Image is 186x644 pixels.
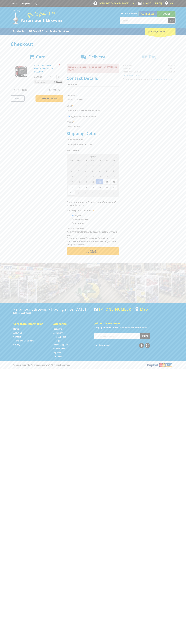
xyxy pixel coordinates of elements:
h5: Corporate Information [13,322,47,326]
a: Go to the Hardware page [53,327,62,330]
span: OPEN [DATE] [99,2,129,5]
a: View a map of Gepps Cross location [135,307,148,311]
div: Stay Connected [94,342,150,348]
a: Go to the Storage page [53,339,60,342]
span: Mo [75,159,82,162]
label: Myself [74,213,82,218]
span: 15 [103,174,110,179]
span: 16 [110,174,117,179]
span: Next [90,249,96,252]
span: Fr [103,159,110,162]
span: 1 [75,190,82,196]
a: Go to the Privacy page [13,343,20,346]
input: Your email address [95,333,140,339]
p: $429.00 [34,75,49,79]
a: Remove from cart [59,64,60,67]
em: Paramount Browns will contact you when your order is ready for pickup [67,201,117,207]
span: 28 [75,162,82,168]
span: Cart [36,54,45,60]
a: Go to the Wheelie Bins page [53,347,65,350]
span: 3 [68,168,75,173]
span: Delivery [88,54,105,60]
a: Go to the registration page [22,2,30,5]
a: Go to the Steel Supplies page [53,335,66,338]
span: 4 [75,168,82,173]
span: 14 [96,174,103,179]
a: Go to the Contact page [13,335,21,338]
span: 18 [75,179,82,184]
span: 2 [82,190,89,196]
span: 13 [89,174,96,179]
a: Go to the Skip Bins page [53,351,61,354]
label: Shipping Method [67,138,119,141]
em: Photo ID Required. Non-preorder items will be available after 5 working days Pre-order items will... [67,227,117,246]
h2: Contact Details [67,76,119,81]
span: 30 [110,185,117,190]
span: Th [96,159,103,162]
span: 27 [68,162,75,168]
span: [DATE] [90,156,96,158]
label: Someone Else [74,217,89,222]
img: Paramount Browns' [11,9,64,24]
label: Sign up for the newsletter [71,115,96,118]
a: Mount [PERSON_NAME] [157,11,175,21]
span: Set your store [120,11,139,16]
span: 11 [75,174,82,179]
span: 29 [82,162,89,168]
span: 25 [75,185,82,190]
span: 6 [110,190,117,196]
div: ® Copyright 2025 Paramount Browns'. All Rights Reserved. [11,363,175,367]
a: Go to the Machinery page [53,331,63,334]
span: 9 [110,168,117,173]
button: Go [168,18,175,23]
span: Su [68,159,75,162]
p: Item total: [34,80,63,84]
input: Please select who will pick up the order. [72,222,74,224]
label: Who will pick up the order? [67,209,119,212]
span: 2 [110,162,117,168]
div: [PHONE_NUMBER] [94,307,132,311]
span: 27 [89,185,96,190]
button: Next Confirm order [67,247,119,255]
span: $429.00 [54,80,62,84]
h2: Shipping Details [67,131,119,136]
span: 1 [103,162,110,168]
input: Please enter your telephone number. [67,124,119,129]
span: 23 [110,179,117,184]
span: 29 [103,185,110,190]
span: 4 [96,190,103,196]
span: Sa [110,159,117,162]
select: Please select a shipping method. [67,142,119,147]
label: Pick Up Date [67,149,119,152]
span: 6 [89,168,96,173]
a: Go to the About Us page [13,331,22,334]
a: Print [11,95,25,102]
h5: Categories [53,322,86,326]
span: 21 [96,179,103,184]
a: Go to the Contact page [11,2,18,5]
p: Pickup Date needs to be on or between [DATE] and [DATE] [67,64,119,73]
p: Keep up to date with the latest news and special offers. [94,326,173,329]
span: 5 [103,190,110,196]
span: Sub Total [14,88,28,92]
label: A Courier [74,221,85,226]
img: PETROL INVERTER GENERATOR 3.5KW - PEG3500I [13,64,29,80]
a: Log in [34,2,39,5]
span: 10 [68,174,75,179]
span: 24 [68,185,75,190]
span: 17 [68,179,75,184]
input: Search [120,18,168,23]
a: Go to the Products page [11,28,26,35]
span: 8 [103,168,110,173]
input: Please enter your first name. [67,87,119,91]
span: 31 [68,190,75,196]
label: Last name [67,93,119,97]
span: 3 [89,190,96,196]
span: 5 [82,168,89,173]
a: Go to the BROWNS Scrap Metal Services page [27,28,71,35]
span: 19 [82,179,89,184]
span: 20 [89,179,96,184]
span: We [89,159,96,162]
span: 31 [96,162,103,168]
span: 22 [103,179,110,184]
